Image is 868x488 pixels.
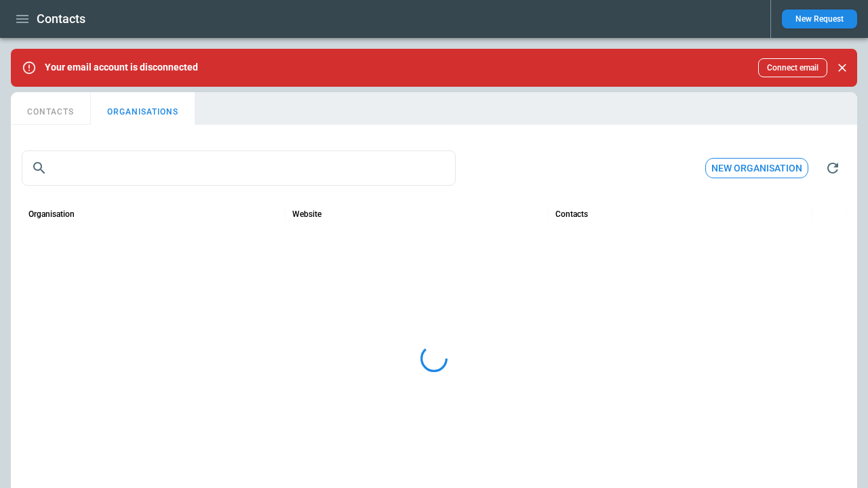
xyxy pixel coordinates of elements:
button: ORGANISATIONS [91,92,195,125]
div: dismiss [833,53,852,83]
div: Organisation [28,209,75,219]
button: New organisation [705,158,808,179]
div: Contacts [555,209,588,219]
button: Close [833,58,852,77]
button: Connect email [758,58,827,77]
button: CONTACTS [11,92,91,125]
h1: Contacts [37,11,85,27]
div: Website [292,209,321,219]
p: Your email account is disconnected [45,62,198,73]
button: New Request [782,9,857,28]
